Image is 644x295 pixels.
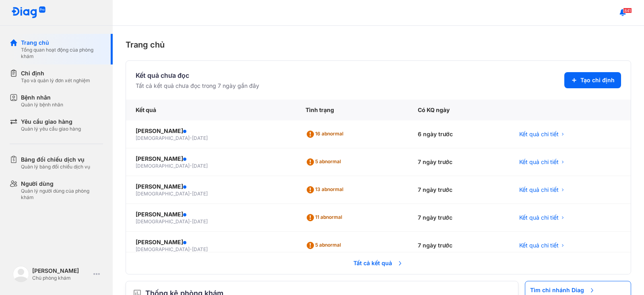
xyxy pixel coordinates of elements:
[408,120,509,148] div: 6 ngày trước
[519,158,559,166] span: Kết quả chi tiết
[136,246,190,252] span: [DEMOGRAPHIC_DATA]
[296,100,408,120] div: Tình trạng
[408,204,509,232] div: 7 ngày trước
[519,214,559,222] span: Kết quả chi tiết
[21,102,63,108] div: Quản lý bệnh nhân
[21,188,103,201] div: Quản lý người dùng của phòng khám
[408,176,509,204] div: 7 ngày trước
[305,156,344,168] div: 5 abnormal
[305,211,345,224] div: 11 abnormal
[580,76,615,84] span: Tạo chỉ định
[11,6,46,19] img: logo
[190,135,192,141] span: -
[13,266,29,282] img: logo
[21,39,103,47] div: Trang chủ
[305,183,347,196] div: 13 abnormal
[126,39,631,51] div: Trang chủ
[519,186,559,194] span: Kết quả chi tiết
[21,93,63,102] div: Bệnh nhân
[32,275,90,281] div: Chủ phòng khám
[136,135,190,141] span: [DEMOGRAPHIC_DATA]
[349,254,408,272] span: Tất cả kết quả
[21,164,90,170] div: Quản lý bảng đối chiếu dịch vụ
[190,191,192,197] span: -
[136,155,286,163] div: [PERSON_NAME]
[408,148,509,176] div: 7 ngày trước
[21,180,103,188] div: Người dùng
[21,69,90,77] div: Chỉ định
[192,163,208,169] span: [DATE]
[136,127,286,135] div: [PERSON_NAME]
[564,72,621,88] button: Tạo chỉ định
[519,130,559,138] span: Kết quả chi tiết
[519,241,559,249] span: Kết quả chi tiết
[32,267,90,275] div: [PERSON_NAME]
[305,128,347,141] div: 16 abnormal
[21,156,90,164] div: Bảng đối chiếu dịch vụ
[623,8,632,13] span: 841
[136,238,286,246] div: [PERSON_NAME]
[192,191,208,197] span: [DATE]
[192,135,208,141] span: [DATE]
[136,163,190,169] span: [DEMOGRAPHIC_DATA]
[136,183,286,191] div: [PERSON_NAME]
[190,246,192,252] span: -
[136,218,190,224] span: [DEMOGRAPHIC_DATA]
[21,126,81,132] div: Quản lý yêu cầu giao hàng
[21,47,103,60] div: Tổng quan hoạt động của phòng khám
[136,191,190,197] span: [DEMOGRAPHIC_DATA]
[136,71,259,80] div: Kết quả chưa đọc
[408,100,509,120] div: Có KQ ngày
[190,163,192,169] span: -
[136,210,286,218] div: [PERSON_NAME]
[21,77,90,84] div: Tạo và quản lý đơn xét nghiệm
[136,82,259,90] div: Tất cả kết quả chưa đọc trong 7 ngày gần đây
[408,232,509,260] div: 7 ngày trước
[192,218,208,224] span: [DATE]
[21,118,81,126] div: Yêu cầu giao hàng
[305,239,344,252] div: 5 abnormal
[192,246,208,252] span: [DATE]
[190,218,192,224] span: -
[126,100,296,120] div: Kết quả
